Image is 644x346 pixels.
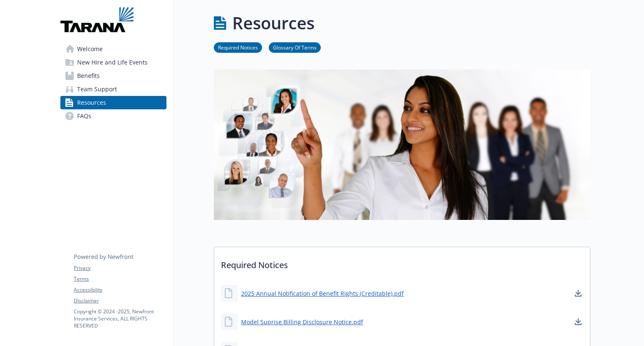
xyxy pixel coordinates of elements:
[77,83,117,96] span: Team Support
[74,275,166,283] a: Terms
[241,289,404,298] a: 2025 Annual Notification of Benefit Rights (Creditable).pdf
[269,43,321,51] a: Glossary Of Terms
[60,83,166,96] a: Team Support
[77,109,91,123] span: FAQs
[214,70,590,220] img: resources page banner
[77,69,100,83] span: Benefits
[60,56,166,69] a: New Hire and Life Events
[573,317,583,327] a: download document
[74,308,166,329] p: Copyright © 2024 - 2025 , Newfront Insurance Services, ALL RIGHTS RESERVED
[60,69,166,83] a: Benefits
[573,288,583,298] a: download document
[77,42,103,56] span: Welcome
[74,264,166,272] a: Privacy
[77,56,148,69] span: New Hire and Life Events
[232,10,314,36] h1: Resources
[60,96,166,109] a: Resources
[241,318,363,326] a: Model Suprise Billing Disclosure Notice.pdf
[77,96,106,109] span: Resources
[214,247,590,278] p: Required Notices
[74,297,166,305] a: Disclaimer
[74,286,166,294] a: Accessibility
[60,109,166,123] a: FAQs
[214,43,262,51] a: Required Notices
[60,42,166,56] a: Welcome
